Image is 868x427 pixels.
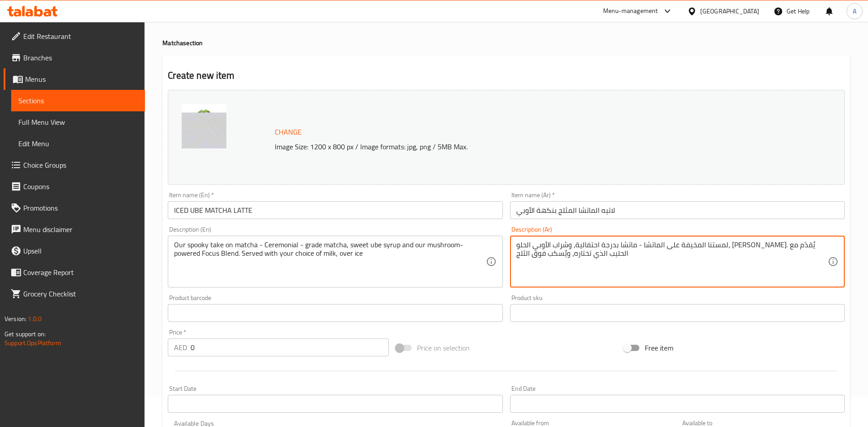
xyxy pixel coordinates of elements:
textarea: لمستنا المخيفة على الماتشا - ماتشا بدرجة احتفالية، وشراب الأوبي الحلو، [PERSON_NAME]. يُقدّم مع ا... [516,241,828,283]
a: Choice Groups [4,154,145,176]
span: Full Menu View [18,117,138,127]
button: Change [271,123,305,141]
span: Version: [4,313,26,325]
a: Sections [11,90,145,111]
a: Coverage Report [4,262,145,283]
span: Change [275,126,302,139]
span: Get support on: [4,328,46,340]
textarea: Our spooky take on matcha - Ceremonial - grade matcha, sweet ube syrup and our mushroom-powered F... [174,241,485,283]
a: Edit Restaurant [4,25,145,47]
span: Price on selection [417,342,470,353]
span: Coupons [23,181,138,192]
h4: Matcha section [162,38,850,47]
h2: Create new item [168,69,845,82]
span: Branches [23,52,138,63]
img: Iced_Ube_Matcha_Latte__Di638961115455937469.jpg [182,104,226,148]
span: Sections [18,95,138,106]
input: Please enter product barcode [168,304,502,322]
span: Menus [25,74,138,85]
span: Upsell [23,245,138,256]
input: Enter name En [168,201,502,219]
span: Edit Menu [18,138,138,149]
a: Branches [4,47,145,68]
span: Promotions [23,203,138,213]
a: Grocery Checklist [4,283,145,304]
span: Grocery Checklist [23,288,138,299]
input: Please enter price [191,338,389,356]
a: Edit Menu [11,133,145,154]
a: Menu disclaimer [4,219,145,240]
input: Enter name Ar [510,201,845,219]
a: Full Menu View [11,111,145,133]
input: Please enter product sku [510,304,845,322]
p: Image Size: 1200 x 800 px / Image formats: jpg, png / 5MB Max. [271,141,758,152]
a: Promotions [4,197,145,219]
span: 1.0.0 [28,313,42,325]
span: Coverage Report [23,267,138,278]
a: Support.OpsPlatform [4,337,61,349]
span: Choice Groups [23,160,138,170]
span: A [853,6,856,16]
div: [GEOGRAPHIC_DATA] [700,6,759,16]
a: Upsell [4,240,145,262]
div: Menu-management [603,6,658,17]
a: Menus [4,68,145,90]
span: Menu disclaimer [23,224,138,235]
span: Free item [645,342,673,353]
span: Edit Restaurant [23,31,138,42]
a: Coupons [4,176,145,197]
p: AED [174,342,187,353]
